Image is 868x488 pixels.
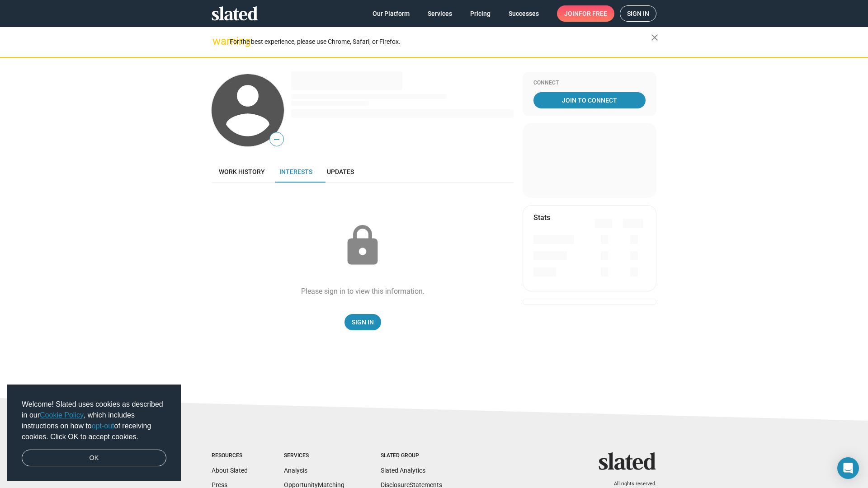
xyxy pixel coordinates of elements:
span: Services [428,5,452,22]
a: Analysis [284,467,307,474]
div: Open Intercom Messenger [837,457,859,479]
div: cookieconsent [7,385,181,481]
a: Successes [501,5,546,22]
div: For the best experience, please use Chrome, Safari, or Firefox. [230,36,651,48]
span: Pricing [470,5,491,22]
a: Cookie Policy [40,411,84,419]
div: Please sign in to view this information. [301,286,425,296]
a: Pricing [463,5,498,22]
span: Work history [219,168,265,175]
a: dismiss cookie message [22,450,166,467]
a: Updates [320,161,361,183]
span: Sign In [352,314,374,330]
a: Sign In [344,314,381,330]
div: Resources [212,452,248,460]
span: for free [579,5,607,22]
a: Our Platform [365,5,417,22]
span: Join [564,5,607,22]
a: opt-out [92,422,114,430]
a: Sign in [620,5,656,22]
span: — [270,134,283,145]
a: Join To Connect [533,92,646,108]
a: About Slated [212,467,248,474]
mat-icon: lock [340,223,385,268]
span: Interests [279,168,312,175]
a: Slated Analytics [381,467,425,474]
a: Interests [272,161,320,183]
a: Services [420,5,459,22]
mat-card-title: Stats [533,213,550,222]
span: Join To Connect [535,92,644,108]
div: Slated Group [381,452,442,460]
span: Welcome! Slated uses cookies as described in our , which includes instructions on how to of recei... [22,399,166,442]
mat-icon: warning [212,36,223,47]
span: Sign in [627,6,649,21]
a: Work history [212,161,272,183]
div: Services [284,452,344,460]
span: Successes [509,5,539,22]
mat-icon: close [649,32,660,43]
div: Connect [533,80,646,87]
span: Updates [327,168,354,175]
span: Our Platform [373,5,410,22]
a: Joinfor free [557,5,614,22]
